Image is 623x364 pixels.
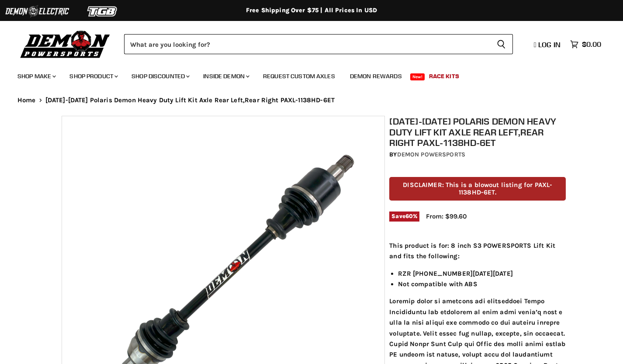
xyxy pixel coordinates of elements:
[197,67,255,85] a: Inside Demon
[398,268,566,279] li: RZR [PHONE_NUMBER][DATE][DATE]
[17,28,113,59] img: Demon Powersports
[422,67,466,85] a: Race Kits
[410,73,425,80] span: New!
[389,240,566,262] p: This product is for: 8 inch S3 POWERSPORTS Lift Kit and fits the following:
[17,97,36,104] a: Home
[426,212,467,220] span: From: $99.60
[530,41,566,49] a: Log in
[70,3,135,20] img: TGB Logo 2
[11,67,61,85] a: Shop Make
[397,151,465,158] a: Demon Powersports
[405,213,413,219] span: 60
[389,116,566,148] h1: [DATE]-[DATE] Polaris Demon Heavy Duty Lift Kit Axle Rear Left,Rear Right PAXL-1138HD-6ET
[538,40,561,49] span: Log in
[566,38,606,51] a: $0.00
[124,34,490,54] input: Search
[582,40,601,49] span: $0.00
[11,64,599,85] ul: Main menu
[256,67,342,85] a: Request Custom Axles
[343,67,408,85] a: Demon Rewards
[398,279,566,289] li: Not compatible with ABS
[389,211,419,221] span: Save %
[124,34,513,54] form: Product
[125,67,195,85] a: Shop Discounted
[389,177,566,201] p: DISCLAIMER: This is a blowout listing for PAXL-1138HD-6ET.
[389,150,566,159] div: by
[4,3,70,20] img: Demon Electric Logo 2
[490,34,513,54] button: Search
[63,67,123,85] a: Shop Product
[45,97,335,104] span: [DATE]-[DATE] Polaris Demon Heavy Duty Lift Kit Axle Rear Left,Rear Right PAXL-1138HD-6ET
